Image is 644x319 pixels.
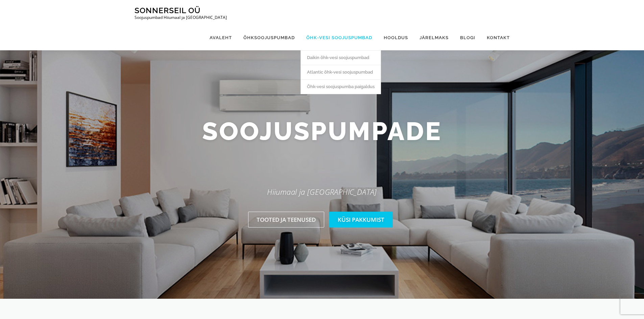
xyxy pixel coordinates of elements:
[248,212,324,228] a: Tooted ja teenused
[329,212,393,228] a: Küsi pakkumist
[129,115,515,181] h2: Soojuspumpade
[454,25,481,50] a: Blogi
[135,15,227,20] p: Soojuspumbad Hiiumaal ja [GEOGRAPHIC_DATA]
[301,50,381,65] a: Daikin õhk-vesi soojuspumbad
[414,25,454,50] a: Järelmaks
[255,148,389,181] span: hooldus
[135,6,200,15] a: Sonnerseil OÜ
[301,79,381,94] a: Õhk-vesi soojuspumba paigaldus
[301,65,381,79] a: Atlantic õhk-vesi soojuspumbad
[378,25,414,50] a: Hooldus
[238,25,301,50] a: Õhksoojuspumbad
[301,25,378,50] a: Õhk-vesi soojuspumbad
[481,25,510,50] a: Kontakt
[204,25,238,50] a: Avaleht
[129,186,515,198] p: Hiiumaal ja [GEOGRAPHIC_DATA]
